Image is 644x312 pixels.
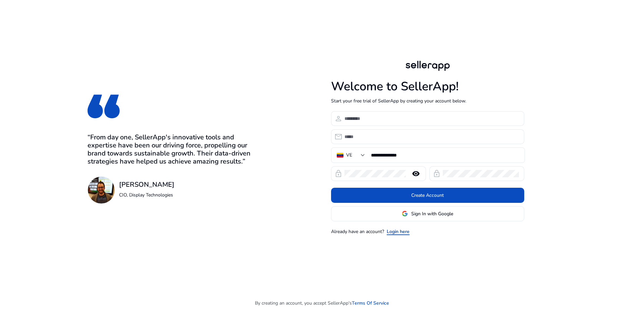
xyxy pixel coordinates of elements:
[346,151,352,159] div: VE
[119,191,174,198] p: CIO, Display Technologies
[352,300,389,307] a: Terms Of Service
[331,228,384,235] p: Already have an account?
[331,206,524,221] button: Sign In with Google
[331,188,524,203] button: Create Account
[433,170,441,178] span: lock
[88,133,259,166] h3: “From day one, SellerApp's innovative tools and expertise have been our driving force, propelling...
[411,192,444,199] span: Create Account
[331,79,524,94] h1: Welcome to SellerApp!
[334,170,342,178] span: lock
[387,228,410,235] a: Login here
[119,181,174,189] h3: [PERSON_NAME]
[411,210,453,217] span: Sign In with Google
[334,133,342,141] span: email
[334,115,342,123] span: person
[408,170,424,178] mat-icon: remove_red_eye
[402,211,408,217] img: google-logo.svg
[331,97,524,104] p: Start your free trial of SellerApp by creating your account below.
